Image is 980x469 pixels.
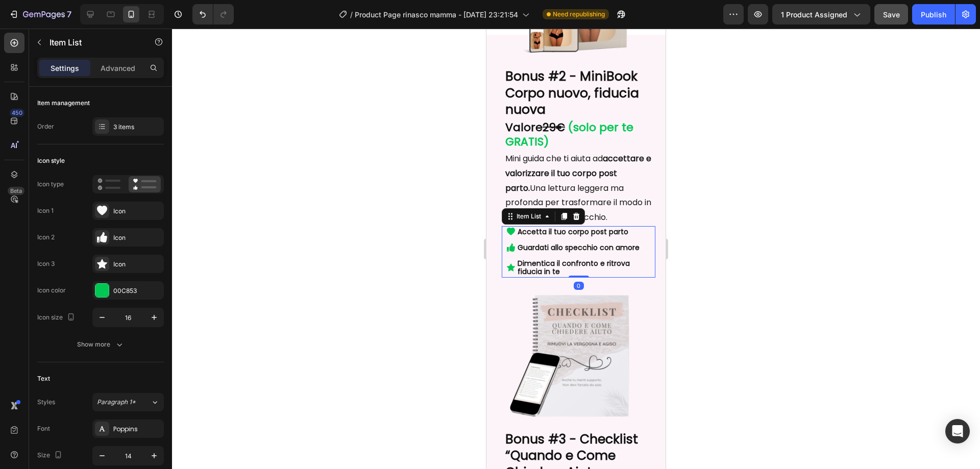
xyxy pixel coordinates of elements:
[37,259,55,268] div: Icon 3
[781,9,847,20] span: 1 product assigned
[92,393,164,411] button: Paragraph 1*
[50,36,136,48] p: Item List
[37,398,55,407] div: Styles
[77,339,125,350] div: Show more
[37,233,55,242] div: Icon 2
[874,4,908,24] button: Save
[37,335,164,354] button: Show more
[945,419,970,443] div: Open Intercom Messenger
[10,109,24,117] div: 450
[4,4,76,24] button: 7
[113,286,161,295] div: 00C853
[37,286,66,295] div: Icon color
[37,424,50,433] div: Font
[101,63,135,73] p: Advanced
[37,122,54,131] div: Order
[97,398,136,407] span: Paragraph 1*
[113,425,161,434] div: Poppins
[921,9,946,20] div: Publish
[37,98,90,108] div: Item management
[37,180,64,189] div: Icon type
[37,311,77,325] div: Icon size
[192,4,234,24] div: Undo/Redo
[350,9,353,20] span: /
[37,374,50,383] div: Text
[912,4,955,24] button: Publish
[772,4,870,24] button: 1 product assigned
[8,187,24,195] div: Beta
[113,122,161,132] div: 3 items
[113,207,161,216] div: Icon
[486,29,666,469] iframe: Design area
[67,8,71,20] p: 7
[113,233,161,242] div: Icon
[37,449,64,462] div: Size
[113,260,161,269] div: Icon
[883,10,900,19] span: Save
[553,10,605,19] span: Need republishing
[51,63,79,73] p: Settings
[355,9,518,20] span: Product Page rinasco mamma - [DATE] 23:21:54
[37,156,65,165] div: Icon style
[37,206,54,215] div: Icon 1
